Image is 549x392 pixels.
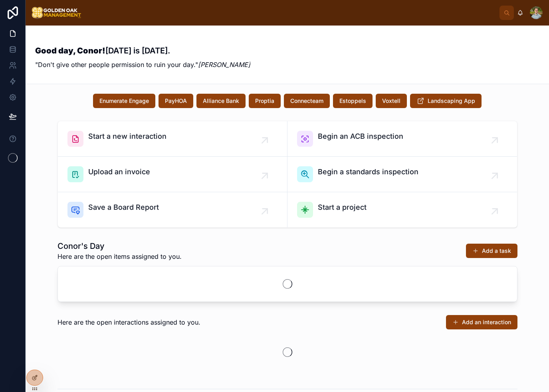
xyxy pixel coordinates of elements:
span: Voxtell [382,97,400,105]
span: Begin a standards inspection [318,166,418,177]
a: Begin an ACB inspection [287,121,517,157]
span: Start a new interaction [88,131,166,142]
img: App logo [32,6,81,19]
a: Save a Board Report [58,192,287,227]
button: Alliance Bank [196,94,246,108]
button: Voxtell [376,94,407,108]
a: Begin a standards inspection [287,157,517,192]
span: Here are the open interactions assigned to you. [57,317,200,327]
button: Landscaping App [410,94,482,108]
span: Save a Board Report [88,202,159,213]
a: Upload an invoice [58,157,287,192]
span: Alliance Bank [203,97,239,105]
strong: Good day, Conor! [35,46,105,55]
p: "Don't give other people permission to ruin your day." [35,60,250,69]
button: Add an interaction [446,315,517,329]
span: Proptia [255,97,274,105]
button: Enumerate Engage [93,94,155,108]
button: Proptia [249,94,281,108]
span: Upload an invoice [88,166,150,177]
h1: Conor's Day [57,240,182,252]
a: Start a new interaction [58,121,287,157]
div: scrollable content [88,11,499,14]
button: Estoppels [333,94,373,108]
span: Enumerate Engage [99,97,149,105]
h3: [DATE] is [DATE]. [35,45,250,57]
a: Start a project [287,192,517,227]
span: Estoppels [339,97,366,105]
span: PayHOA [165,97,187,105]
button: Connecteam [284,94,330,108]
span: Connecteam [290,97,323,105]
button: Add a task [466,244,517,258]
span: Landscaping App [428,97,475,105]
button: PayHOA [159,94,193,108]
em: [PERSON_NAME] [198,61,250,69]
span: Begin an ACB inspection [318,131,403,142]
span: Here are the open items assigned to you. [57,252,182,261]
span: Start a project [318,202,367,213]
